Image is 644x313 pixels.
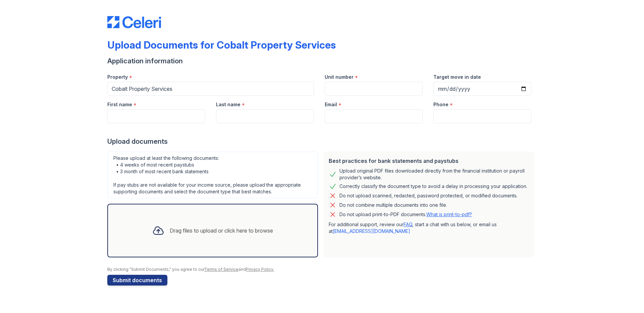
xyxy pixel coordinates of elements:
[339,168,529,181] div: Upload original PDF files downloaded directly from the financial institution or payroll provider’...
[339,192,518,200] div: Do not upload scanned, redacted, password protected, or modified documents.
[339,201,447,209] div: Do not combine multiple documents into one file.
[426,211,472,217] a: What is print-to-pdf?
[325,101,337,108] label: Email
[107,56,537,66] div: Application information
[433,74,481,80] label: Target move in date
[329,221,529,235] p: For additional support, review our , start a chat with us below, or email us at
[107,16,161,28] img: CE_Logo_Blue-a8612792a0a2168367f1c8372b55b34899dd931a85d93a1a3d3e32e68fde9ad4.png
[107,101,132,108] label: First name
[333,228,410,234] a: [EMAIL_ADDRESS][DOMAIN_NAME]
[107,151,318,198] div: Please upload at least the following documents: • 4 weeks of most recent paystubs • 3 month of mo...
[107,137,537,146] div: Upload documents
[433,101,448,108] label: Phone
[216,101,240,108] label: Last name
[107,267,537,272] div: By clicking "Submit Documents," you agree to our and
[246,267,274,272] a: Privacy Policy.
[204,267,238,272] a: Terms of Service
[107,275,167,286] button: Submit documents
[339,211,472,218] p: Do not upload print-to-PDF documents.
[329,157,529,165] div: Best practices for bank statements and paystubs
[325,74,354,80] label: Unit number
[404,222,412,227] a: FAQ
[170,227,273,235] div: Drag files to upload or click here to browse
[339,182,527,190] div: Correctly classify the document type to avoid a delay in processing your application.
[107,39,336,51] div: Upload Documents for Cobalt Property Services
[107,74,128,80] label: Property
